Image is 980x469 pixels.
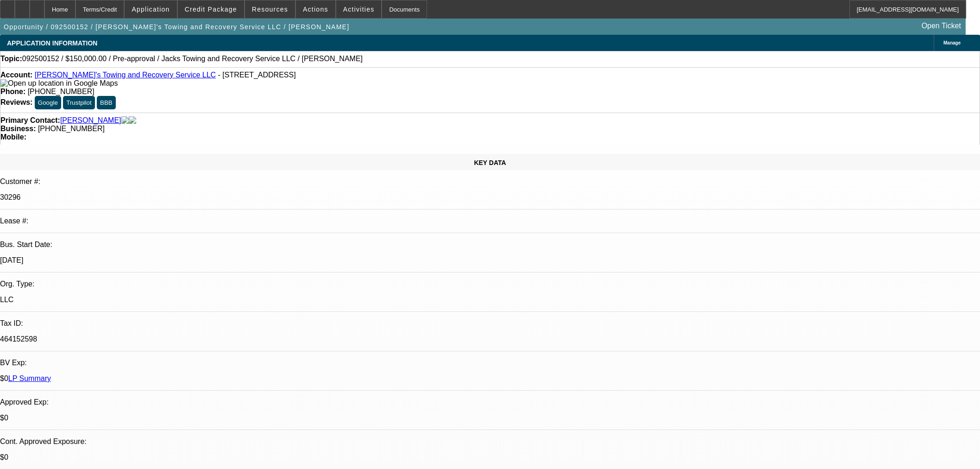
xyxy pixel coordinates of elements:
strong: Mobile: [0,133,26,141]
span: 092500152 / $150,000.00 / Pre-approval / Jacks Towing and Recovery Service LLC / [PERSON_NAME] [22,55,363,63]
button: Application [125,0,176,18]
button: Actions [296,0,335,18]
button: Trustpilot [63,96,94,109]
span: Activities [343,6,375,13]
a: LP Summary [8,374,51,382]
span: APPLICATION INFORMATION [7,39,97,47]
button: Google [35,96,61,109]
span: - [STREET_ADDRESS] [218,71,296,79]
strong: Primary Contact: [0,116,60,125]
span: [PHONE_NUMBER] [38,125,105,133]
img: Open up location in Google Maps [0,79,118,88]
a: View Google Maps [0,79,118,87]
strong: Reviews: [0,98,32,106]
span: [PHONE_NUMBER] [28,88,94,95]
span: KEY DATA [474,159,506,166]
button: Activities [336,0,382,18]
img: facebook-icon.png [121,116,129,125]
span: Resources [252,6,288,13]
span: Opportunity / 092500152 / [PERSON_NAME]'s Towing and Recovery Service LLC / [PERSON_NAME] [4,23,349,31]
span: Actions [303,6,328,13]
strong: Phone: [0,88,25,95]
span: Manage [943,40,961,45]
a: Open Ticket [918,18,965,34]
span: Credit Package [185,6,237,13]
strong: Business: [0,125,36,133]
button: Credit Package [178,0,244,18]
img: linkedin-icon.png [129,116,136,125]
a: [PERSON_NAME]'s Towing and Recovery Service LLC [35,71,216,79]
strong: Account: [0,71,32,79]
button: BBB [97,96,116,109]
strong: Topic: [0,55,22,63]
button: Resources [245,0,295,18]
a: [PERSON_NAME] [60,116,121,125]
span: Application [132,6,170,13]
